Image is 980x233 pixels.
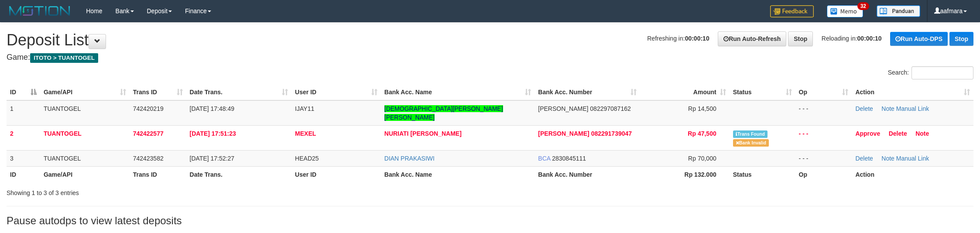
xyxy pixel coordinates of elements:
[915,130,929,137] a: Note
[857,2,869,10] span: 32
[40,125,130,150] td: TUANTOGEL
[718,31,786,46] a: Run Auto-Refresh
[7,215,973,226] h3: Pause autodps to view latest deposits
[855,105,873,112] a: Delete
[795,150,852,166] td: - - -
[384,130,462,137] a: NURIATI [PERSON_NAME]
[381,166,535,182] th: Bank Acc. Name
[40,100,130,126] td: TUANTOGEL
[640,166,730,182] th: Rp 132.000
[133,155,164,162] span: 742423582
[538,105,588,112] span: [PERSON_NAME]
[770,5,814,17] img: Feedback.jpg
[730,166,795,182] th: Status
[381,84,535,100] th: Bank Acc. Name: activate to sort column ascending
[888,66,973,79] label: Search:
[535,84,640,100] th: Bank Acc. Number: activate to sort column ascending
[535,166,640,182] th: Bank Acc. Number
[186,166,292,182] th: Date Trans.
[7,166,40,182] th: ID
[40,84,130,100] th: Game/API: activate to sort column ascending
[795,100,852,126] td: - - -
[133,105,164,112] span: 742420219
[291,84,381,100] th: User ID: activate to sort column ascending
[827,5,863,17] img: Button%20Memo.svg
[7,4,73,17] img: MOTION_logo.png
[30,53,98,63] span: ITOTO > TUANTOGEL
[688,155,716,162] span: Rp 70,000
[911,66,973,79] input: Search:
[852,84,973,100] th: Action: activate to sort column ascending
[7,150,40,166] td: 3
[730,84,795,100] th: Status: activate to sort column ascending
[788,31,813,46] a: Stop
[640,84,730,100] th: Amount: activate to sort column ascending
[190,130,236,137] span: [DATE] 17:51:23
[881,105,894,112] a: Note
[733,130,768,138] span: Similar transaction found
[291,166,381,182] th: User ID
[295,155,319,162] span: HEAD25
[733,139,769,147] span: Bank is not match
[40,166,130,182] th: Game/API
[896,105,929,112] a: Manual Link
[7,31,973,49] h1: Deposit List
[877,5,920,17] img: panduan.png
[688,105,716,112] span: Rp 14,500
[130,166,186,182] th: Trans ID
[822,35,882,42] span: Reloading in:
[896,155,929,162] a: Manual Link
[538,155,550,162] span: BCA
[890,32,948,46] a: Run Auto-DPS
[855,130,880,137] a: Approve
[7,100,40,126] td: 1
[795,84,852,100] th: Op: activate to sort column ascending
[190,155,234,162] span: [DATE] 17:52:27
[647,35,709,42] span: Refreshing in:
[7,53,973,62] h4: Game:
[538,130,589,137] span: [PERSON_NAME]
[889,130,907,137] a: Delete
[552,155,586,162] span: Copy 2830845111 to clipboard
[384,105,503,121] a: [DEMOGRAPHIC_DATA][PERSON_NAME] [PERSON_NAME]
[881,155,894,162] a: Note
[384,155,435,162] a: DIAN PRAKASIWI
[7,84,40,100] th: ID: activate to sort column descending
[857,35,882,42] strong: 00:00:10
[855,155,873,162] a: Delete
[7,125,40,150] td: 2
[591,130,632,137] span: Copy 082291739047 to clipboard
[186,84,292,100] th: Date Trans.: activate to sort column ascending
[795,125,852,150] td: - - -
[190,105,234,112] span: [DATE] 17:48:49
[795,166,852,182] th: Op
[949,32,973,46] a: Stop
[295,105,314,112] span: IJAY11
[133,130,164,137] span: 742422577
[130,84,186,100] th: Trans ID: activate to sort column ascending
[40,150,130,166] td: TUANTOGEL
[590,105,630,112] span: Copy 082297087162 to clipboard
[685,35,709,42] strong: 00:00:10
[852,166,973,182] th: Action
[7,185,402,197] div: Showing 1 to 3 of 3 entries
[295,130,316,137] span: MEXEL
[688,130,716,137] span: Rp 47,500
